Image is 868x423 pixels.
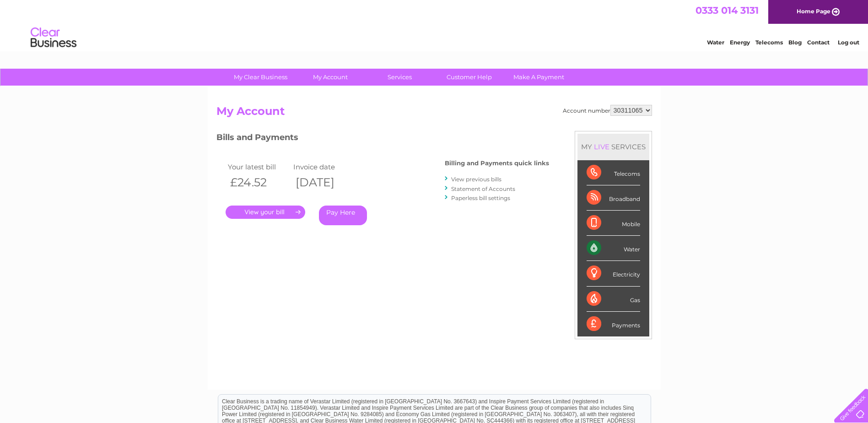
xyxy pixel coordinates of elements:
[807,39,830,46] a: Contact
[707,39,724,46] a: Water
[501,69,577,86] a: Make A Payment
[695,5,759,16] a: 0333 014 3131
[838,39,859,46] a: Log out
[291,161,357,173] td: Invoice date
[587,261,640,286] div: Electricity
[226,161,291,173] td: Your latest bill
[587,160,640,185] div: Telecoms
[216,105,652,122] h2: My Account
[451,195,510,201] a: Paperless bill settings
[362,69,437,86] a: Services
[223,69,298,86] a: My Clear Business
[587,287,640,312] div: Gas
[587,236,640,261] div: Water
[451,176,501,183] a: View previous bills
[755,39,783,46] a: Telecoms
[587,312,640,336] div: Payments
[577,134,649,160] div: MY SERVICES
[30,24,77,52] img: logo.png
[431,69,507,86] a: Customer Help
[216,131,549,147] h3: Bills and Payments
[445,160,549,167] h4: Billing and Payments quick links
[319,206,367,225] a: Pay Here
[451,185,515,192] a: Statement of Accounts
[587,185,640,211] div: Broadband
[226,173,291,192] th: £24.52
[218,5,651,44] div: Clear Business is a trading name of Verastar Limited (registered in [GEOGRAPHIC_DATA] No. 3667643...
[592,142,611,151] div: LIVE
[563,105,652,116] div: Account number
[587,211,640,236] div: Mobile
[292,69,368,86] a: My Account
[291,173,357,192] th: [DATE]
[788,39,802,46] a: Blog
[730,39,750,46] a: Energy
[226,206,305,219] a: .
